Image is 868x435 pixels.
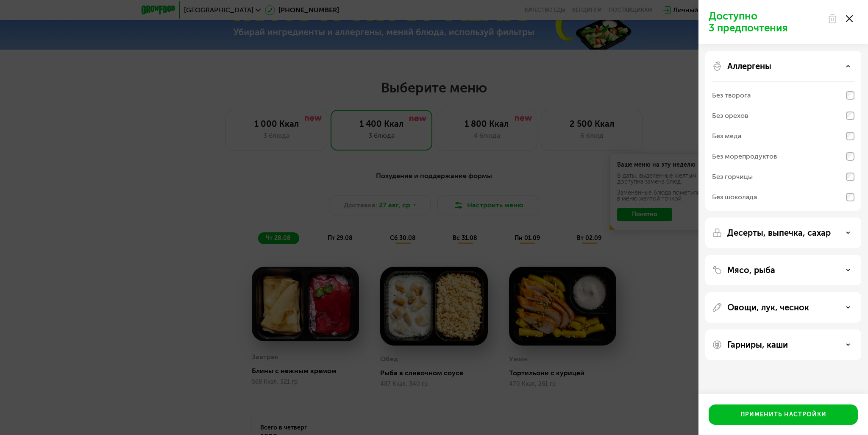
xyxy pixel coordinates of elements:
[727,302,809,312] p: Овощи, лук, чеснок
[740,410,826,419] div: Применить настройки
[727,340,788,350] p: Гарниры, каши
[727,265,775,275] p: Мясо, рыба
[712,172,753,182] div: Без горчицы
[727,61,771,71] p: Аллергены
[712,131,741,141] div: Без меда
[712,90,751,100] div: Без творога
[709,404,858,425] button: Применить настройки
[712,192,757,202] div: Без шоколада
[709,10,822,34] p: Доступно 3 предпочтения
[712,111,748,121] div: Без орехов
[727,228,831,238] p: Десерты, выпечка, сахар
[712,151,777,162] div: Без морепродуктов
